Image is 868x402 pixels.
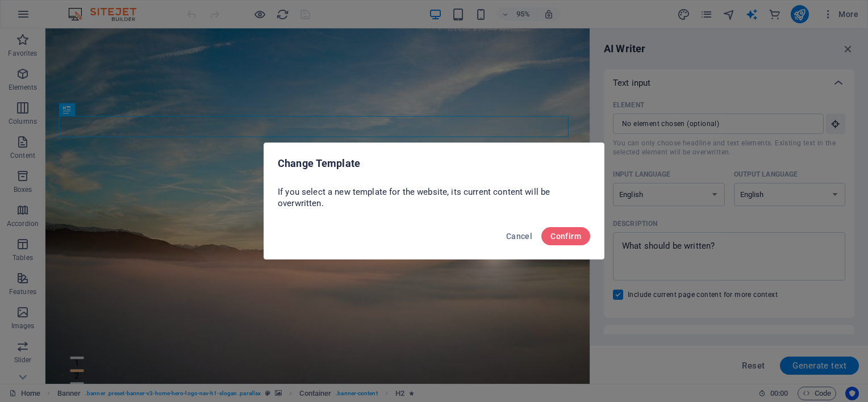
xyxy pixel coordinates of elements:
[502,227,537,245] button: Cancel
[550,232,581,241] span: Confirm
[26,372,40,375] button: 3
[26,345,40,348] button: 1
[26,359,40,362] button: 2
[506,232,532,241] span: Cancel
[541,227,590,245] button: Confirm
[278,157,590,170] h2: Change Template
[278,186,590,209] p: If you select a new template for the website, its current content will be overwritten.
